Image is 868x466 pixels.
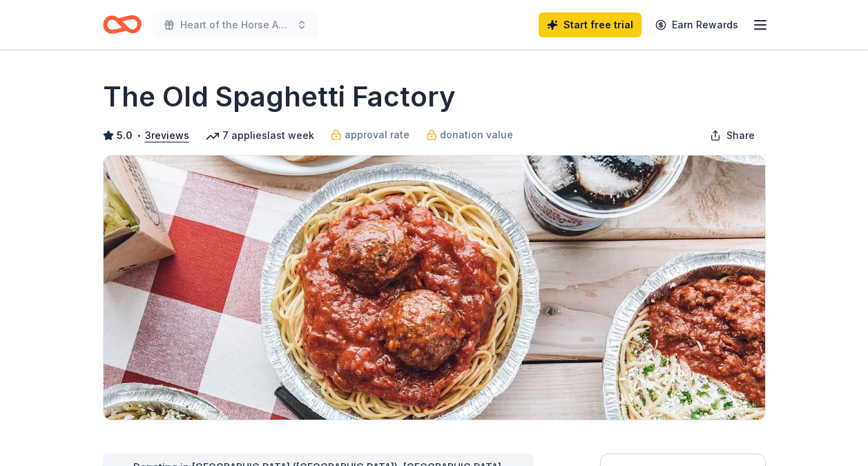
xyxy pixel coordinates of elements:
a: Earn Rewards [647,12,746,37]
a: donation value [426,127,513,143]
span: Share [726,127,755,144]
span: • [136,130,141,141]
button: 3reviews [145,127,189,144]
img: Image for The Old Spaghetti Factory [104,156,765,420]
div: 7 applies last week [206,127,314,144]
button: Share [699,122,766,149]
h1: The Old Spaghetti Factory [103,77,456,116]
a: approval rate [331,127,409,143]
button: Heart of the Horse Annual Fall Fundraiser Event [153,11,318,39]
span: approval rate [345,127,409,143]
a: Start free trial [539,12,642,37]
span: Heart of the Horse Annual Fall Fundraiser Event [180,17,291,33]
span: 5.0 [117,127,133,144]
a: Home [103,8,142,41]
span: donation value [440,127,513,143]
